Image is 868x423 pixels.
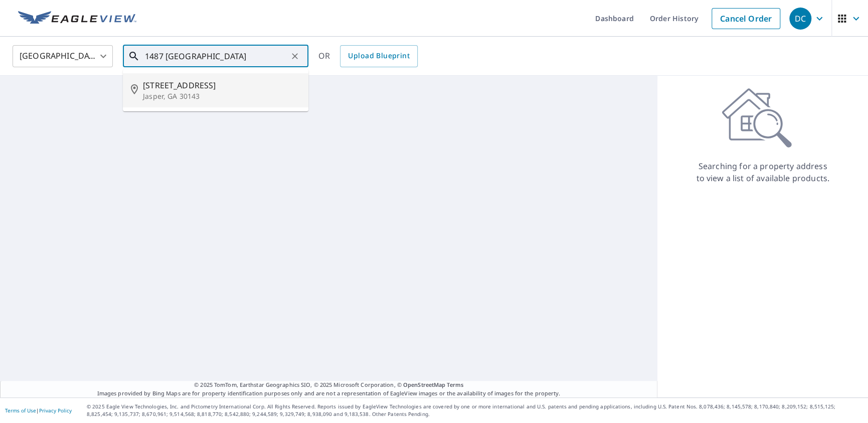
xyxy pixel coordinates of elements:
a: Upload Blueprint [340,45,417,67]
img: EV Logo [18,11,136,26]
a: Privacy Policy [39,407,72,414]
a: Terms [447,381,463,388]
span: [STREET_ADDRESS] [143,79,300,91]
a: Terms of Use [5,407,36,414]
button: Clear [288,49,302,63]
p: Jasper, GA 30143 [143,91,300,101]
input: Search by address or latitude-longitude [145,42,288,70]
div: OR [318,45,418,67]
div: DC [789,8,811,30]
p: Searching for a property address to view a list of available products. [696,160,830,184]
p: © 2025 Eagle View Technologies, Inc. and Pictometry International Corp. All Rights Reserved. Repo... [87,403,863,418]
div: [GEOGRAPHIC_DATA] [13,42,113,70]
p: | [5,407,72,413]
span: Upload Blueprint [348,50,409,62]
span: © 2025 TomTom, Earthstar Geographics SIO, © 2025 Microsoft Corporation, © [194,381,463,389]
a: OpenStreetMap [403,381,445,388]
a: Cancel Order [712,8,780,29]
